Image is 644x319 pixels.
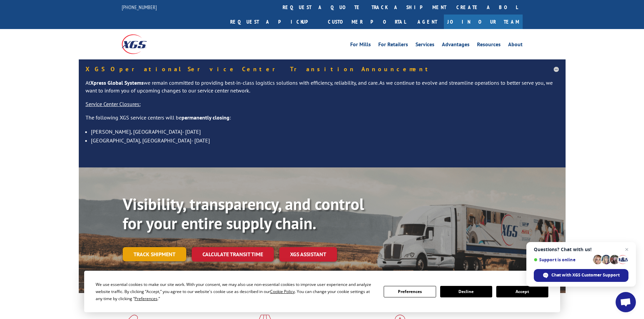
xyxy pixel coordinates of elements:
[534,269,628,282] span: Chat with XGS Customer Support
[508,42,523,49] a: About
[534,257,591,262] span: Support is online
[444,15,523,29] a: Join Our Team
[323,15,411,29] a: Customer Portal
[91,136,559,145] li: [GEOGRAPHIC_DATA], [GEOGRAPHIC_DATA]- [DATE]
[91,127,559,136] li: [PERSON_NAME], [GEOGRAPHIC_DATA]- [DATE]
[225,15,323,29] a: Request a pickup
[86,114,559,127] p: The following XGS service centers will be :
[86,66,559,72] h5: XGS Operational Service Center Transition Announcement
[86,101,141,107] u: Service Center Closures:
[96,281,376,302] div: We use essential cookies to make our site work. With your consent, we may also use non-essential ...
[378,42,408,49] a: For Retailers
[135,296,158,301] span: Preferences
[84,271,560,312] div: Cookie Consent Prompt
[534,247,628,252] span: Questions? Chat with us!
[415,42,434,49] a: Services
[411,15,444,29] a: Agent
[440,286,492,297] button: Decline
[270,289,295,294] span: Cookie Policy
[86,79,559,101] p: At we remain committed to providing best-in-class logistics solutions with efficiency, reliabilit...
[384,286,436,297] button: Preferences
[616,292,636,312] a: Open chat
[122,4,157,10] a: [PHONE_NUMBER]
[123,247,186,261] a: Track shipment
[123,193,364,234] b: Visibility, transparency, and control for your entire supply chain.
[442,42,470,49] a: Advantages
[192,247,274,262] a: Calculate transit time
[496,286,548,297] button: Accept
[279,247,337,262] a: XGS ASSISTANT
[90,79,144,86] strong: Xpress Global Systems
[182,114,230,121] strong: permanently closing
[350,42,371,49] a: For Mills
[551,272,620,278] span: Chat with XGS Customer Support
[477,42,501,49] a: Resources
